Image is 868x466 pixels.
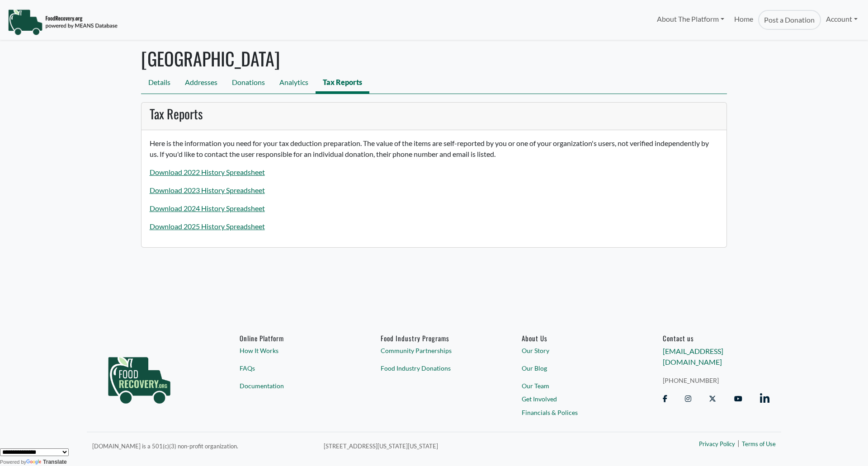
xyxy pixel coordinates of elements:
[150,138,719,160] p: Here is the information you need for your tax deduction preparation. The value of the items are s...
[150,168,265,176] a: Download 2022 History Spreadsheet
[651,10,729,28] a: About The Platform
[26,459,43,466] img: Google Translate
[26,459,67,465] a: Translate
[150,186,265,194] a: Download 2023 History Spreadsheet
[663,376,769,385] a: [PHONE_NUMBER]
[150,222,265,231] a: Download 2025 History Spreadsheet
[522,363,628,373] a: Our Blog
[821,10,863,28] a: Account
[381,334,487,342] h6: Food Industry Programs
[141,47,727,69] h1: [GEOGRAPHIC_DATA]
[141,73,178,94] a: Details
[522,408,628,417] a: Financials & Polices
[381,363,487,373] a: Food Industry Donations
[324,440,602,451] p: [STREET_ADDRESS][US_STATE][US_STATE]
[240,363,346,373] a: FAQs
[150,204,265,212] a: Download 2024 History Spreadsheet
[737,438,740,449] span: |
[99,334,180,420] img: food_recovery_green_logo-76242d7a27de7ed26b67be613a865d9c9037ba317089b267e0515145e5e51427.png
[729,10,758,30] a: Home
[150,106,719,122] h3: Tax Reports
[742,440,776,449] a: Terms of Use
[240,381,346,391] a: Documentation
[316,73,369,94] a: Tax Reports
[663,334,769,342] h6: Contact us
[522,395,628,404] a: Get Involved
[522,381,628,391] a: Our Team
[663,347,723,367] a: [EMAIL_ADDRESS][DOMAIN_NAME]
[225,73,272,94] a: Donations
[92,440,313,451] p: [DOMAIN_NAME] is a 501(c)(3) non-profit organization.
[8,9,118,36] img: NavigationLogo_FoodRecovery-91c16205cd0af1ed486a0f1a7774a6544ea792ac00100771e7dd3ec7c0e58e41.png
[522,346,628,356] a: Our Story
[240,346,346,356] a: How It Works
[240,334,346,342] h6: Online Platform
[381,346,487,356] a: Community Partnerships
[699,440,735,449] a: Privacy Policy
[178,73,225,94] a: Addresses
[522,334,628,342] a: About Us
[758,10,821,30] a: Post a Donation
[272,73,316,94] a: Analytics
